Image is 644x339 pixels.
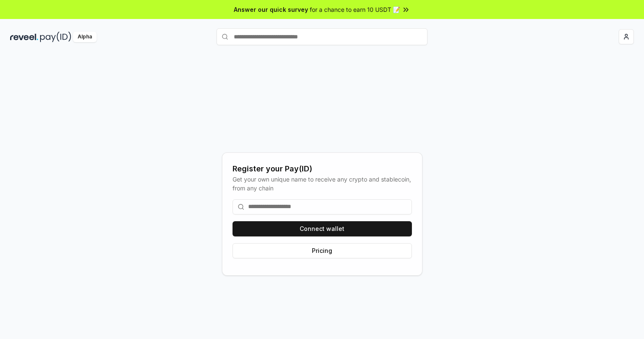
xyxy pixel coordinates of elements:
button: Connect wallet [233,221,412,236]
span: Answer our quick survey [234,5,308,14]
span: for a chance to earn 10 USDT 📝 [310,5,400,14]
div: Get your own unique name to receive any crypto and stablecoin, from any chain [233,175,412,193]
div: Alpha [73,32,97,42]
div: Register your Pay(ID) [233,163,412,175]
button: Pricing [233,243,412,258]
img: pay_id [40,32,71,42]
img: reveel_dark [10,32,38,42]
